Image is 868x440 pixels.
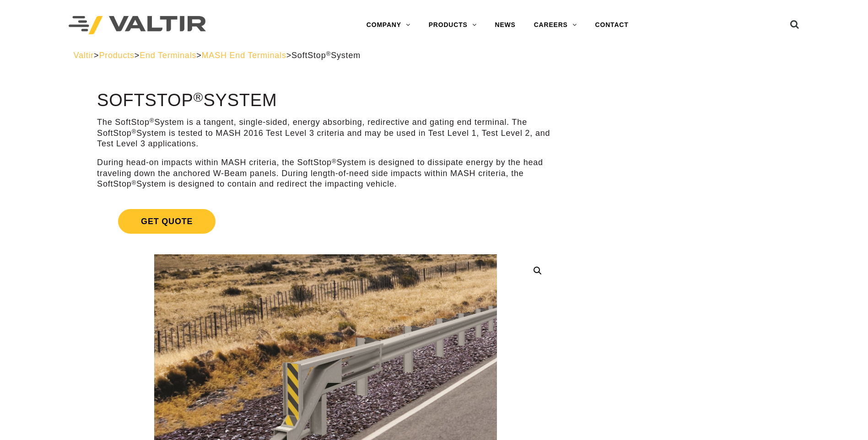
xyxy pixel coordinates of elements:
[132,179,137,186] sup: ®
[97,117,554,149] p: The SoftStop System is a tangent, single-sided, energy absorbing, redirective and gating end term...
[118,209,216,234] span: Get Quote
[202,51,286,60] a: MASH End Terminals
[74,50,795,61] div: > > > >
[150,117,155,124] sup: ®
[97,198,554,245] a: Get Quote
[332,158,337,165] sup: ®
[194,90,204,104] sup: ®
[525,16,586,34] a: CAREERS
[291,51,361,60] span: SoftStop System
[132,128,137,135] sup: ®
[420,16,486,34] a: PRODUCTS
[74,51,94,60] a: Valtir
[486,16,525,34] a: NEWS
[97,91,554,110] h1: SoftStop System
[99,51,134,60] a: Products
[586,16,638,34] a: CONTACT
[357,16,420,34] a: COMPANY
[326,50,331,57] sup: ®
[140,51,196,60] a: End Terminals
[69,16,206,35] img: Valtir
[97,157,554,189] p: During head-on impacts within MASH criteria, the SoftStop System is designed to dissipate energy ...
